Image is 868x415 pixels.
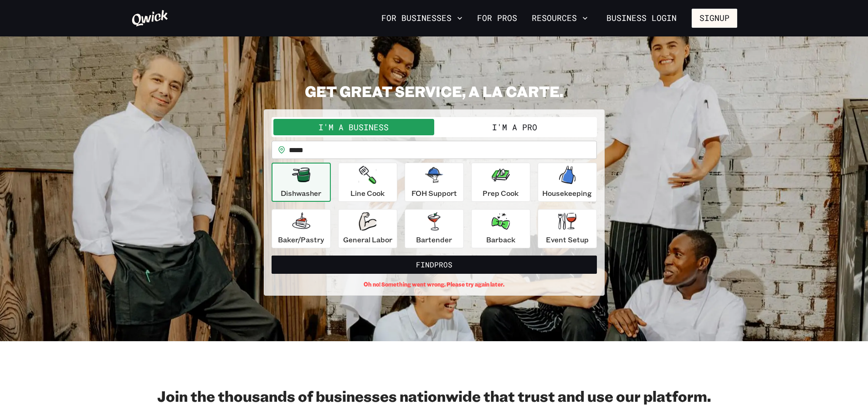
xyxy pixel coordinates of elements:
button: Baker/Pastry [272,209,331,248]
button: FOH Support [405,163,464,202]
a: Business Login [599,9,684,28]
p: FOH Support [411,188,457,199]
span: Oh no! Something went wrong. Please try again later. [364,281,504,288]
button: FindPros [272,256,597,274]
button: Bartender [405,209,464,248]
h2: Join the thousands of businesses nationwide that trust and use our platform. [131,387,737,405]
p: Housekeeping [542,188,592,199]
button: I'm a Pro [434,119,595,135]
button: Line Cook [338,163,397,202]
p: Dishwasher [281,188,321,199]
p: Barback [486,234,515,245]
button: General Labor [338,209,397,248]
button: Resources [528,10,591,26]
button: Prep Cook [471,163,530,202]
p: Bartender [416,234,452,245]
button: I'm a Business [273,119,434,135]
p: Line Cook [350,188,385,199]
p: Prep Cook [483,188,519,199]
button: Signup [692,9,737,28]
p: Baker/Pastry [278,234,324,245]
h2: GET GREAT SERVICE, A LA CARTE. [264,82,605,100]
button: For Businesses [378,10,466,26]
p: Event Setup [546,234,589,245]
button: Housekeeping [538,163,597,202]
p: General Labor [343,234,392,245]
button: Dishwasher [272,163,331,202]
button: Event Setup [538,209,597,248]
a: For Pros [473,10,521,26]
button: Barback [471,209,530,248]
